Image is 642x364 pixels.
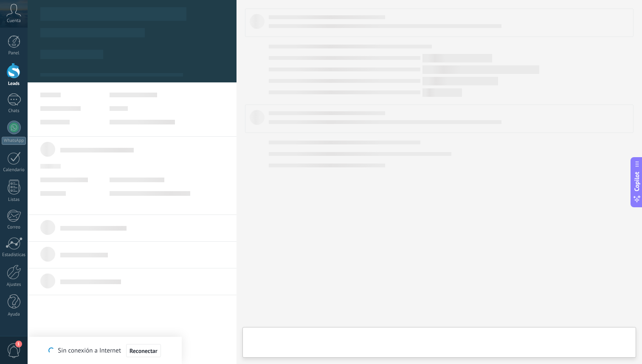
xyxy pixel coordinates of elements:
span: Cuenta [7,18,21,24]
div: Correo [2,225,26,230]
div: Listas [2,197,26,203]
button: Reconectar [126,344,161,358]
div: Chats [2,108,26,114]
div: Ayuda [2,312,26,317]
span: 1 [15,341,22,347]
span: Reconectar [130,348,158,354]
div: Estadísticas [2,252,26,258]
div: Calendario [2,167,26,173]
div: Ajustes [2,282,26,288]
div: Leads [2,81,26,87]
span: Copilot [633,172,641,191]
div: WhatsApp [2,137,26,145]
div: Sin conexión a Internet [48,344,160,358]
div: Panel [2,51,26,56]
